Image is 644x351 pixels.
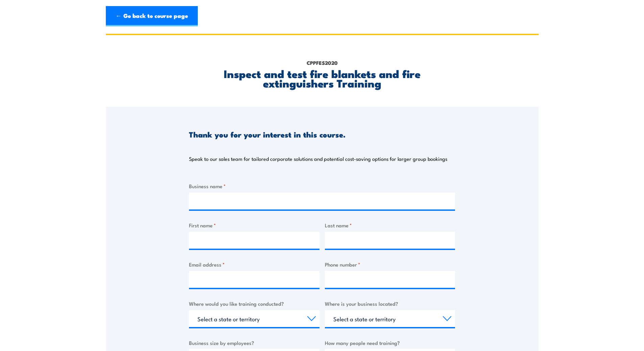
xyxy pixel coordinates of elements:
[106,6,198,26] a: ← Go back to course page
[189,182,455,190] label: Business name
[189,59,455,67] p: CPPFES2020
[189,130,345,138] h3: Thank you for your interest in this course.
[189,155,447,162] p: Speak to our sales team for tailored corporate solutions and potential cost-saving options for la...
[325,221,455,229] label: Last name
[189,339,319,347] label: Business size by employees?
[325,300,455,307] label: Where is your business located?
[189,69,455,87] h2: Inspect and test fire blankets and fire extinguishers Training
[189,260,319,268] label: Email address
[189,221,319,229] label: First name
[325,260,455,268] label: Phone number
[189,300,319,307] label: Where would you like training conducted?
[325,339,455,347] label: How many people need training?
